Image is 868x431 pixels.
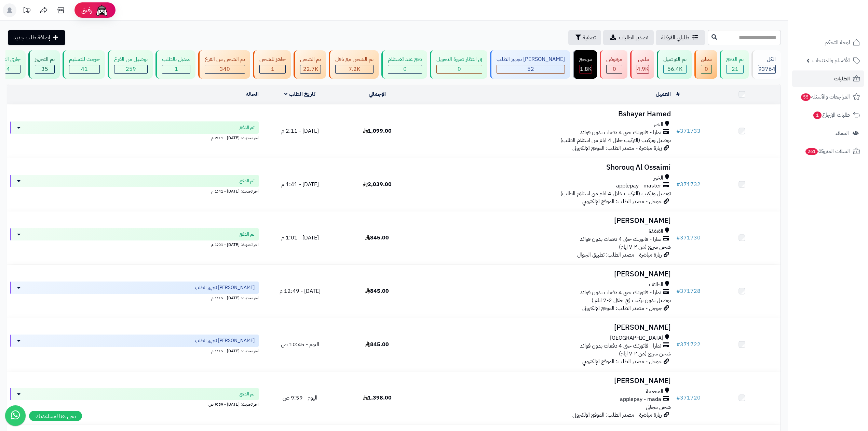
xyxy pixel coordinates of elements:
[10,400,259,407] div: اخر تحديث: [DATE] - 9:59 ص
[240,124,255,131] span: تم الدفع
[35,55,55,63] div: تم التجهيز
[676,180,701,188] a: #371732
[220,65,230,73] span: 340
[259,55,286,63] div: جاهز للشحن
[676,127,680,135] span: #
[629,50,655,79] a: ملغي 4.9K
[619,243,671,251] span: شحن سريع (من ٢-٧ ايام)
[380,50,429,79] a: دفع عند الاستلام 0
[365,287,389,295] span: 845.00
[580,65,592,73] div: 1799
[592,296,671,304] span: توصيل بدون تركيب (في خلال 2-7 ايام )
[582,197,662,206] span: جوجل - مصدر الطلب: الموقع الإلكتروني
[283,394,317,402] span: اليوم - 9:59 ص
[560,190,671,198] span: توصيل وتركيب (التركيب خلال 4 ايام من استلام الطلب)
[81,6,92,14] span: رفيق
[197,50,252,79] a: تم الشحن من الفرع 340
[676,340,701,349] a: #371722
[825,38,850,47] span: لوحة التحكم
[676,90,680,98] a: #
[41,65,48,73] span: 35
[813,110,850,120] span: طلبات الإرجاع
[10,347,259,354] div: اخر تحديث: [DATE] - 1:15 م
[300,55,321,63] div: تم الشحن
[6,65,10,73] span: 4
[363,394,392,402] span: 1,398.00
[649,227,663,235] span: القنفذة
[205,65,245,73] div: 340
[792,34,864,51] a: لوحة التحكم
[758,65,775,73] span: 93764
[114,65,147,73] div: 259
[583,34,596,42] span: تصفية
[281,234,319,242] span: [DATE] - 1:01 م
[607,65,622,73] div: 0
[281,340,319,349] span: اليوم - 10:45 ص
[560,136,671,144] span: توصيل وتركيب (التركيب خلال 4 ايام من استلام الطلب)
[726,55,744,63] div: تم الدفع
[619,350,671,358] span: شحن سريع (من ٢-٧ ايام)
[822,18,862,33] img: logo-2.png
[727,65,743,73] div: 21
[195,337,255,344] span: [PERSON_NAME] تجهيز الطلب
[252,50,292,79] a: جاهز للشحن 1
[701,65,711,73] div: 0
[603,30,654,45] a: تصدير الطلبات
[572,144,662,152] span: زيارة مباشرة - مصدر الطلب: الموقع الإلكتروني
[577,251,662,259] span: زيارة مباشرة - مصدر الطلب: تطبيق الجوال
[805,146,850,156] span: السلات المتروكة
[18,3,35,19] a: تحديثات المنصة
[106,50,154,79] a: توصيل من الفرع 259
[126,65,136,73] span: 259
[836,128,849,138] span: العملاء
[676,394,680,402] span: #
[701,55,712,63] div: معلق
[336,65,373,73] div: 7223
[61,50,106,79] a: خرجت للتسليم 41
[436,55,482,63] div: في انتظار صورة التحويل
[637,65,649,73] div: 4948
[240,178,255,184] span: تم الدفع
[661,34,689,42] span: طلباتي المُوكلة
[649,281,663,289] span: الطائف
[676,234,680,242] span: #
[458,65,461,73] span: 0
[812,56,850,65] span: الأقسام والمنتجات
[240,391,255,397] span: تم الدفع
[620,395,661,403] span: applepay - mada
[205,55,245,63] div: تم الشحن من الفرع
[292,50,327,79] a: تم الشحن 22.7K
[676,394,701,402] a: #371720
[580,289,661,297] span: تمارا - فاتورتك حتى 4 دفعات بدون فوائد
[792,143,864,159] a: السلات المتروكة261
[580,342,661,350] span: تمارا - فاتورتك حتى 4 دفعات بدون فوائد
[792,107,864,123] a: طلبات الإرجاع1
[365,340,389,349] span: 845.00
[281,180,319,188] span: [DATE] - 1:41 م
[676,287,680,295] span: #
[693,50,718,79] a: معلق 0
[676,340,680,349] span: #
[800,92,850,102] span: المراجعات والأسئلة
[667,65,682,73] span: 56.4K
[195,284,255,291] span: [PERSON_NAME] تجهيز الطلب
[8,30,65,45] a: إضافة طلب جديد
[580,65,592,73] span: 1.8K
[664,65,686,73] div: 56351
[69,65,99,73] div: 41
[497,55,565,63] div: [PERSON_NAME] تجهيز الطلب
[758,55,776,63] div: الكل
[154,50,197,79] a: تعديل بالطلب 1
[676,180,680,188] span: #
[654,174,663,182] span: الخبر
[349,65,360,73] span: 7.2K
[813,112,822,119] span: 1
[568,30,601,45] button: تصفية
[429,50,489,79] a: في انتظار صورة التحويل 0
[646,403,671,411] span: شحن مجاني
[281,127,319,135] span: [DATE] - 2:11 م
[419,110,671,118] h3: Bshayer Hamed
[13,34,50,42] span: إضافة طلب جديد
[705,65,708,73] span: 0
[582,357,662,366] span: جوجل - مصدر الطلب: الموقع الإلكتروني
